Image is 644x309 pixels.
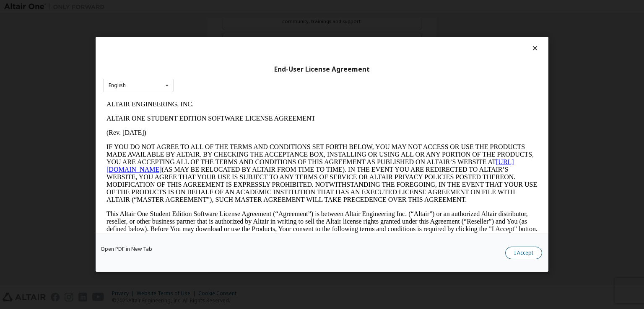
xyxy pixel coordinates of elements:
[3,61,411,76] a: [URL][DOMAIN_NAME]
[109,83,126,88] div: English
[3,3,434,11] p: ALTAIR ENGINEERING, INC.
[3,18,434,25] p: ALTAIR ONE STUDENT EDITION SOFTWARE LICENSE AGREEMENT
[3,46,434,106] p: IF YOU DO NOT AGREE TO ALL OF THE TERMS AND CONDITIONS SET FORTH BELOW, YOU MAY NOT ACCESS OR USE...
[3,113,434,143] p: This Altair One Student Edition Software License Agreement (“Agreement”) is between Altair Engine...
[3,32,434,39] p: (Rev. [DATE])
[103,65,541,74] div: End-User License Agreement
[505,247,542,260] button: I Accept
[101,247,152,252] a: Open PDF in New Tab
